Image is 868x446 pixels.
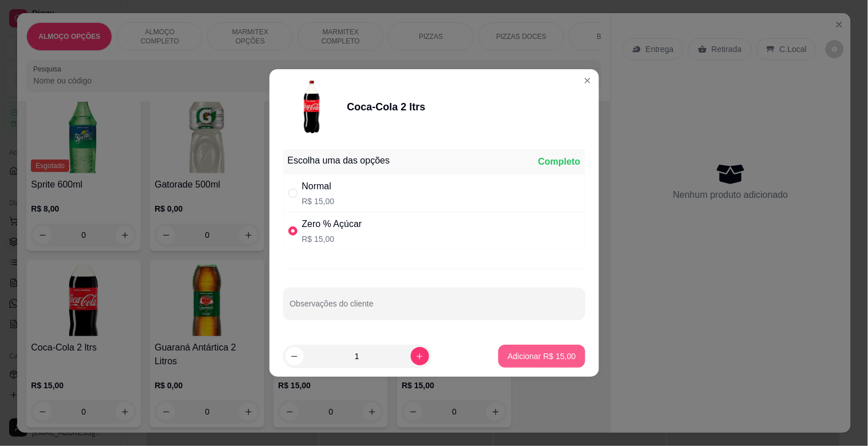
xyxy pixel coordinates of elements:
button: Close [578,71,597,90]
input: Observações do cliente [290,302,578,314]
img: product-image [283,78,340,136]
p: R$ 15,00 [302,233,362,245]
div: Completo [538,155,581,169]
div: Zero % Açúcar [302,217,362,231]
button: increase-product-quantity [411,347,429,365]
p: Adicionar R$ 15,00 [508,351,576,362]
button: decrease-product-quantity [286,347,304,365]
div: Coca-Cola 2 ltrs [347,99,426,115]
div: Escolha uma das opções [288,154,390,168]
button: Adicionar R$ 15,00 [498,345,585,368]
div: Normal [302,180,335,193]
p: R$ 15,00 [302,196,335,207]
